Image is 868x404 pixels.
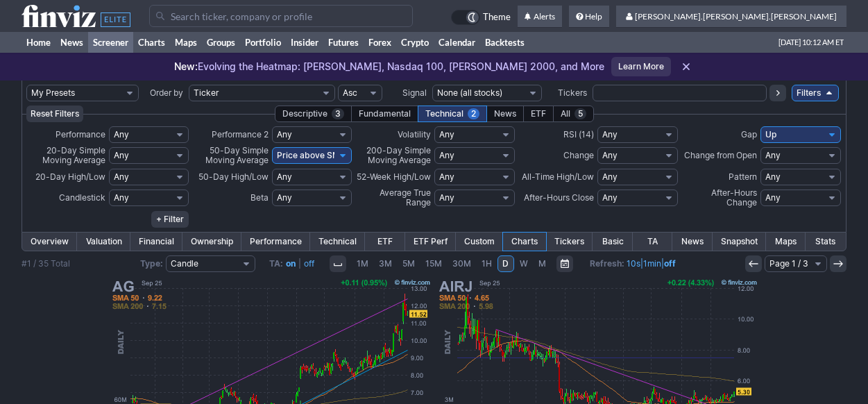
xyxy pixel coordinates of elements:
[502,258,509,269] span: D
[396,32,434,53] a: Crypto
[434,32,480,53] a: Calendar
[497,255,514,272] a: D
[205,145,269,165] span: 50-Day Simple Moving Average
[198,171,269,182] span: 50-Day High/Low
[616,6,846,28] a: [PERSON_NAME].[PERSON_NAME].[PERSON_NAME]
[56,32,88,53] a: News
[212,129,269,140] span: Performance 2
[26,106,83,122] button: Reset Filters
[88,32,133,53] a: Screener
[357,171,431,182] span: 52-Week High/Low
[174,60,604,74] p: Evolving the Heatmap: [PERSON_NAME], Nasdaq 100, [PERSON_NAME] 2000, and More
[672,233,712,251] a: News
[351,106,418,122] div: Fundamental
[590,258,624,269] b: Refresh:
[575,108,586,119] span: 5
[684,150,757,160] span: Change from Open
[286,32,323,53] a: Insider
[250,192,269,203] span: Beta
[405,233,456,251] a: ETF Perf
[379,258,392,269] span: 3M
[713,233,766,251] a: Snapshot
[156,212,184,226] span: + Filter
[611,57,671,76] a: Learn More
[523,106,554,122] div: ETF
[130,233,182,251] a: Financial
[22,257,70,271] div: #1 / 35 Total
[477,255,497,272] a: 1H
[593,233,632,251] a: Basic
[468,108,479,119] span: 2
[729,171,757,182] span: Pattern
[365,233,405,251] a: ETF
[482,258,492,269] span: 1H
[643,258,661,269] a: 1min
[448,255,476,272] a: 30M
[59,192,105,203] span: Candlestick
[569,6,609,28] a: Help
[380,187,431,208] span: Average True Range
[133,32,170,53] a: Charts
[182,233,241,251] a: Ownership
[524,192,594,203] span: After-Hours Close
[35,171,105,182] span: 20-Day High/Low
[515,255,533,272] a: W
[451,10,511,25] a: Theme
[711,187,757,208] span: After-Hours Change
[518,6,562,28] a: Alerts
[149,5,413,27] input: Search
[778,32,844,53] span: [DATE] 10:12 AM ET
[332,108,344,119] span: 3
[42,145,105,165] span: 20-Day Simple Moving Average
[452,258,471,269] span: 30M
[483,10,511,25] span: Theme
[366,145,431,165] span: 200-Day Simple Moving Average
[310,233,365,251] a: Technical
[398,129,431,140] span: Volatility
[330,255,346,272] button: Interval
[556,255,573,272] button: Range
[298,258,301,269] span: |
[563,129,594,140] span: RSI (14)
[150,87,183,98] span: Order by
[538,258,546,269] span: M
[503,233,546,251] a: Charts
[77,233,130,251] a: Valuation
[170,32,202,53] a: Maps
[664,258,676,269] a: off
[202,32,240,53] a: Groups
[741,129,757,140] span: Gap
[420,255,447,272] a: 15M
[627,258,640,269] a: 10s
[140,258,163,269] b: Type:
[398,255,420,272] a: 5M
[425,258,442,269] span: 15M
[286,258,296,269] a: on
[635,11,837,22] span: [PERSON_NAME].[PERSON_NAME].[PERSON_NAME]
[304,258,314,269] a: off
[480,32,529,53] a: Backtests
[806,233,845,251] a: Stats
[633,233,672,251] a: TA
[402,258,415,269] span: 5M
[275,106,352,122] div: Descriptive
[546,233,593,251] a: Tickers
[534,255,551,272] a: M
[792,85,839,101] a: Filters
[357,258,368,269] span: 1M
[22,32,56,53] a: Home
[418,106,487,122] div: Technical
[558,87,587,98] span: Tickers
[766,233,806,251] a: Maps
[486,106,524,122] div: News
[240,32,286,53] a: Portfolio
[590,257,676,271] span: | |
[553,106,594,122] div: All
[364,32,396,53] a: Forex
[22,233,77,251] a: Overview
[402,87,427,98] span: Signal
[374,255,397,272] a: 3M
[520,258,528,269] span: W
[56,129,105,140] span: Performance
